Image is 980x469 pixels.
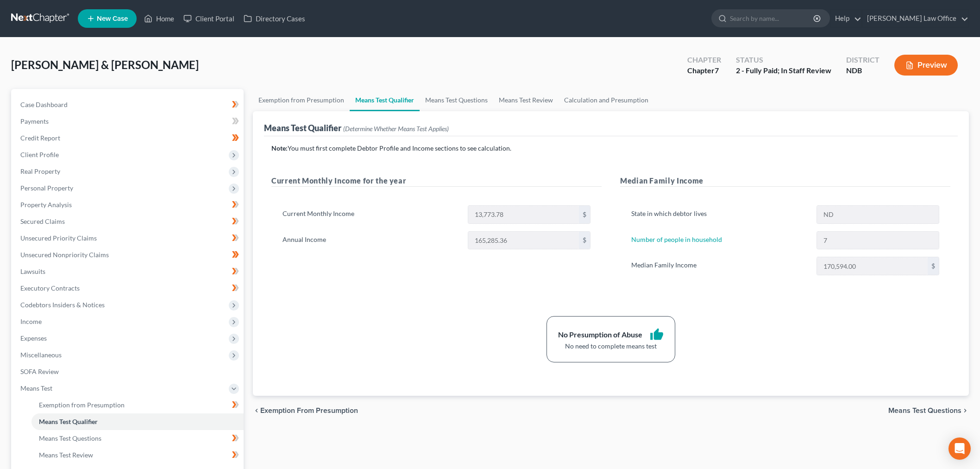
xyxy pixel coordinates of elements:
span: Credit Report [20,134,60,142]
div: NDB [846,65,879,76]
span: Exemption from Presumption [39,401,125,409]
a: Means Test Qualifier [31,413,244,430]
div: No need to complete means test [558,342,664,351]
span: 7 [715,66,719,75]
p: You must first complete Debtor Profile and Income sections to see calculation. [271,144,950,153]
strong: Note: [271,144,288,152]
a: Exemption from Presumption [31,397,244,413]
span: Means Test Questions [39,434,101,442]
span: Executory Contracts [20,284,80,292]
a: Unsecured Nonpriority Claims [13,247,244,263]
i: thumb_up [650,328,664,342]
div: District [846,55,879,65]
input: 0.00 [468,232,579,249]
span: Income [20,317,42,325]
span: Means Test [20,384,52,392]
span: Means Test Qualifier [39,418,98,425]
span: Miscellaneous [20,351,62,359]
a: Exemption from Presumption [253,89,350,111]
span: Expenses [20,334,47,342]
label: Median Family Income [627,257,812,275]
span: Unsecured Nonpriority Claims [20,251,109,259]
span: (Determine Whether Means Test Applies) [343,125,449,133]
a: Help [830,10,861,27]
span: Personal Property [20,184,73,192]
a: Payments [13,113,244,130]
i: chevron_left [253,407,260,414]
input: State [817,206,939,223]
a: Calculation and Presumption [559,89,654,111]
label: State in which debtor lives [627,205,812,224]
h5: Current Monthly Income for the year [271,175,602,187]
a: Means Test Questions [420,89,493,111]
span: [PERSON_NAME] & [PERSON_NAME] [11,58,199,71]
button: Means Test Questions chevron_right [888,407,969,414]
div: 2 - Fully Paid; In Staff Review [736,65,831,76]
a: Means Test Review [493,89,559,111]
a: Unsecured Priority Claims [13,230,244,247]
div: $ [928,257,939,275]
a: Client Portal [179,10,239,27]
div: No Presumption of Abuse [558,330,642,340]
div: Chapter [687,65,721,76]
span: New Case [97,15,128,22]
span: Real Property [20,167,60,175]
span: SOFA Review [20,368,59,375]
a: Directory Cases [239,10,310,27]
span: Exemption from Presumption [260,407,358,414]
input: -- [817,232,939,249]
span: Secured Claims [20,217,65,225]
a: Secured Claims [13,213,244,230]
div: $ [579,232,590,249]
span: Client Profile [20,151,59,158]
span: Means Test Review [39,451,93,459]
h5: Median Family Income [620,175,950,187]
input: 0.00 [468,206,579,223]
a: Number of people in household [631,235,722,243]
a: Credit Report [13,130,244,146]
div: Chapter [687,55,721,65]
label: Current Monthly Income [278,205,463,224]
a: SOFA Review [13,363,244,380]
a: Home [139,10,179,27]
input: 0.00 [817,257,928,275]
i: chevron_right [961,407,969,414]
a: [PERSON_NAME] Law Office [862,10,968,27]
div: Open Intercom Messenger [949,437,971,460]
span: Lawsuits [20,267,45,275]
span: Payments [20,117,49,125]
a: Means Test Qualifier [350,89,420,111]
a: Lawsuits [13,263,244,280]
input: Search by name... [730,10,815,27]
button: chevron_left Exemption from Presumption [253,407,358,414]
div: $ [579,206,590,223]
button: Preview [894,55,958,76]
label: Annual Income [278,231,463,250]
a: Executory Contracts [13,280,244,297]
a: Case Dashboard [13,96,244,113]
div: Means Test Qualifier [264,122,449,133]
div: Status [736,55,831,65]
span: Codebtors Insiders & Notices [20,301,105,309]
a: Means Test Review [31,447,244,463]
a: Property Analysis [13,196,244,213]
span: Property Analysis [20,201,72,209]
span: Unsecured Priority Claims [20,234,97,242]
span: Means Test Questions [888,407,961,414]
span: Case Dashboard [20,101,68,108]
a: Means Test Questions [31,430,244,447]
